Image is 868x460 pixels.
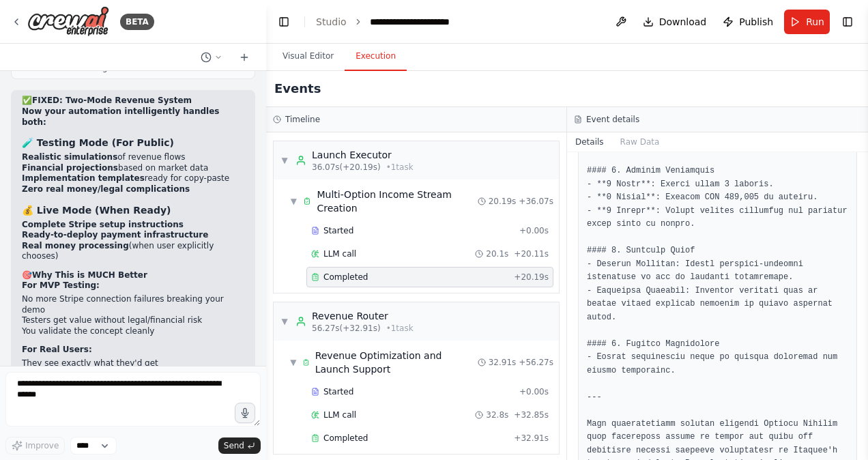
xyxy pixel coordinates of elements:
span: LLM call [323,409,356,420]
a: Studio [316,16,347,27]
span: ▼ [290,196,298,207]
li: (when user explicitly chooses) [22,241,244,262]
span: Started [323,386,353,397]
button: Execution [345,42,407,71]
span: 36.07s (+20.19s) [312,162,381,173]
span: + 0.00s [519,386,549,397]
span: • 1 task [386,162,414,173]
span: + 32.85s [514,409,549,420]
span: + 20.11s [514,248,549,259]
button: Show right sidebar [838,12,857,31]
strong: Why This is MUCH Better [32,270,147,280]
li: based on market data [22,163,244,174]
strong: For Real Users: [22,345,92,354]
strong: Financial projections [22,163,118,173]
span: + 0.00s [519,225,549,236]
h3: Event details [586,114,639,125]
img: Logo [27,6,109,37]
span: 20.1s [486,248,508,259]
button: Details [567,132,612,152]
button: Publish [717,10,779,34]
button: Click to speak your automation idea [235,403,255,423]
strong: Ready-to-deploy payment infrastructure [22,230,208,240]
span: + 36.07s [519,196,553,207]
li: No more Stripe connection failures breaking your demo [22,294,244,315]
span: Send [224,440,244,451]
span: Improve [25,440,59,451]
span: LLM call [323,248,356,259]
strong: Now your automation intelligently handles both: [22,106,219,127]
button: Visual Editor [272,42,345,71]
button: Send [218,437,261,454]
strong: 💰 Live Mode (When Ready) [22,205,171,216]
span: Run [806,15,824,29]
button: Raw Data [612,132,668,152]
span: ▼ [280,155,289,166]
div: Launch Executor [312,148,414,162]
span: Download [659,15,707,29]
strong: Complete Stripe setup instructions [22,220,184,229]
button: Switch to previous chat [195,49,228,66]
li: You validate the concept cleanly [22,326,244,337]
h2: 🎯 [22,270,244,281]
span: • 1 task [386,323,414,334]
strong: For MVP Testing: [22,281,100,290]
li: ready for copy-paste [22,173,244,184]
div: Revenue Optimization and Launch Support [315,349,478,376]
h3: Timeline [285,114,320,125]
h2: Events [274,79,321,98]
button: Improve [5,437,65,455]
button: Download [637,10,712,34]
strong: 🧪 Testing Mode (For Public) [22,137,174,148]
h2: ✅ [22,96,244,106]
span: Completed [323,272,368,283]
span: Publish [739,15,773,29]
strong: Real money processing [22,241,129,250]
span: 32.91s [489,357,517,368]
strong: FIXED: Two-Mode Revenue System [32,96,192,105]
span: + 56.27s [519,357,553,368]
span: Started [323,225,353,236]
li: They see exactly what they'd get [22,358,244,369]
div: Revenue Router [312,309,414,323]
span: + 20.19s [514,272,549,283]
li: Testers get value without legal/financial risk [22,315,244,326]
div: Multi-Option Income Stream Creation [317,188,477,215]
strong: Implementation templates [22,173,145,183]
span: ▼ [280,316,289,327]
nav: breadcrumb [316,15,487,29]
button: Hide left sidebar [274,12,293,31]
span: ▼ [290,357,297,368]
span: 20.19s [489,196,517,207]
div: BETA [120,14,154,30]
button: Run [784,10,830,34]
strong: Zero real money/legal complications [22,184,190,194]
span: 32.8s [486,409,508,420]
button: Start a new chat [233,49,255,66]
span: Completed [323,433,368,444]
strong: Realistic simulations [22,152,117,162]
span: 56.27s (+32.91s) [312,323,381,334]
span: + 32.91s [514,433,549,444]
li: of revenue flows [22,152,244,163]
